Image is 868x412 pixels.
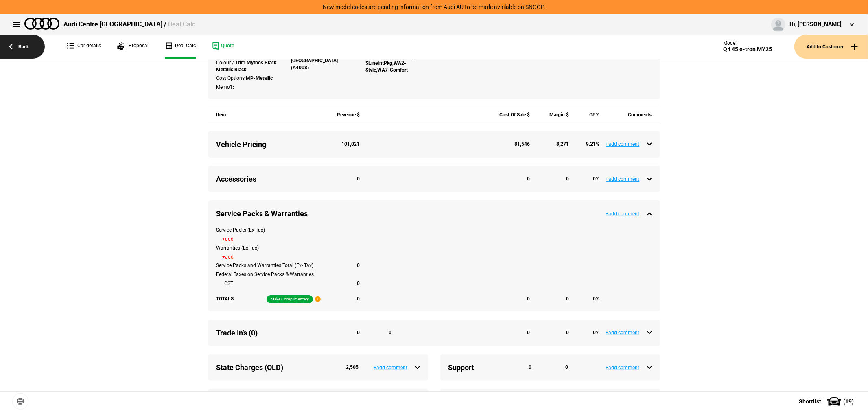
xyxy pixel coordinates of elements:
div: Comments [608,107,652,123]
strong: 0 % [593,296,599,302]
button: +add comment [606,211,640,216]
strong: 0 [566,330,569,335]
span: i [315,296,321,302]
strong: 0 [527,296,530,302]
img: audi.png [24,18,59,30]
div: Margin $ [538,107,569,123]
strong: 0 [357,296,360,302]
div: Revenue $ [330,107,360,123]
strong: 81,546 [514,141,530,147]
strong: Mythos Black Metallic Black [216,60,277,72]
strong: AUDI CENTRE [GEOGRAPHIC_DATA] (A4008) [291,51,343,70]
button: +add comment [374,365,408,370]
div: Cost Options: [216,75,279,82]
div: State Charges (QLD) [216,362,326,373]
div: Audi Centre [GEOGRAPHIC_DATA] / [63,20,195,29]
span: Deal Calc [168,20,195,28]
strong: TOTALS [216,296,234,302]
div: Service Packs and Warranties Total (Ex- Tax) [216,262,321,269]
button: +add comment [606,330,640,335]
button: Make Complimentary [267,295,313,303]
span: ( 19 ) [843,399,854,404]
button: +add comment [606,142,640,147]
div: Q4 45 e-tron MY25 [723,46,772,53]
button: +add comment [606,365,640,370]
strong: 0 [389,330,391,335]
strong: 2,505 [346,364,359,370]
strong: 0 [527,176,530,182]
div: Trade In’s (0) [216,328,321,338]
a: Quote [212,35,234,59]
strong: MP-Metallic [246,75,273,81]
a: Deal Calc [165,35,196,59]
strong: 4ZD-StyleBlck,PWK-SLineIntPkg,WA2-Style,WA7-Comfort [365,53,427,73]
div: Accessories [216,174,321,184]
button: +add [223,237,234,241]
div: Warranties (Ex-Tax) [216,245,321,252]
button: Shortlist(19) [787,391,868,412]
strong: 0 [357,281,360,286]
strong: 0 [566,296,569,302]
a: Car details [67,35,101,59]
strong: 101,021 [342,141,360,147]
div: Hi, [PERSON_NAME] [789,20,842,28]
strong: 0 [527,330,530,335]
div: 0 % [578,329,600,336]
div: Service Packs (Ex-Tax) [216,227,321,234]
div: Federal Taxes on Service Packs & Warranties [216,271,321,278]
div: 9.21 % [578,141,600,148]
div: Item [216,107,321,123]
button: Add to Customer [794,35,868,59]
span: GST [216,280,234,287]
div: Model [723,40,772,46]
strong: 0 [566,364,568,370]
a: Proposal [117,35,149,59]
span: Shortlist [799,399,821,404]
button: +add comment [606,177,640,182]
button: +add [223,254,234,259]
strong: 0 [529,364,532,370]
div: Vehicle Pricing [216,139,321,149]
strong: 0 [357,330,360,335]
div: Support [448,362,495,373]
div: Colour / Trim: [216,59,279,73]
strong: 8,271 [556,141,569,147]
strong: 0 [357,176,360,182]
div: Memo1: [216,84,279,91]
strong: 0 [357,263,360,268]
div: GP% [578,107,600,123]
div: Service Packs & Warranties [216,208,321,219]
div: Cost Of Sale $ [495,107,530,123]
strong: 0 [566,176,569,182]
div: Coded to: [291,50,353,71]
div: Pack/s: [365,53,428,73]
div: 0 % [578,175,600,182]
